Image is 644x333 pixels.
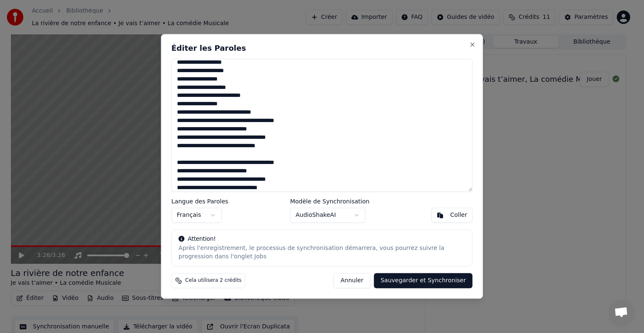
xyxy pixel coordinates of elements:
div: Attention! [179,235,465,244]
button: Annuler [333,273,370,289]
button: Sauvegarder et Synchroniser [374,273,473,289]
button: Coller [431,208,473,223]
h2: Éditer les Paroles [171,44,473,52]
label: Langue des Paroles [171,199,229,205]
span: Cela utilisera 2 crédits [185,278,241,284]
div: Après l'enregistrement, le processus de synchronisation démarrera, vous pourrez suivre la progres... [179,245,465,261]
label: Modèle de Synchronisation [290,199,369,205]
div: Coller [450,211,467,220]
